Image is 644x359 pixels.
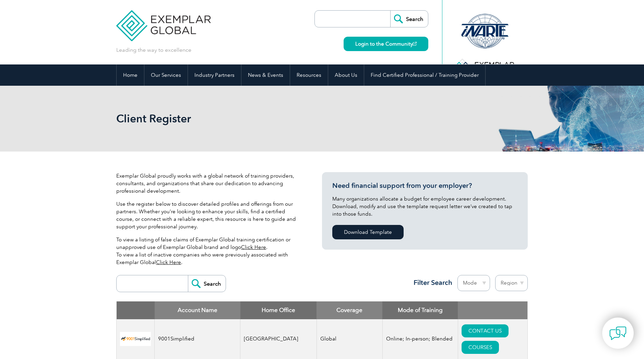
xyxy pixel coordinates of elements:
[458,301,527,319] th: : activate to sort column ascending
[116,200,301,230] p: Use the register below to discover detailed profiles and offerings from our partners. Whether you...
[609,325,627,342] img: contact-chat.png
[390,11,428,27] input: Search
[155,319,240,359] td: 9001Simplified
[188,64,241,86] a: Industry Partners
[155,301,240,319] th: Account Name: activate to sort column descending
[364,64,485,86] a: Find Certified Professional / Training Provider
[382,301,458,319] th: Mode of Training: activate to sort column ascending
[116,236,301,266] p: To view a listing of false claims of Exemplar Global training certification or unapproved use of ...
[317,301,382,319] th: Coverage: activate to sort column ascending
[144,64,188,86] a: Our Services
[241,64,290,86] a: News & Events
[382,319,458,359] td: Online; In-person; Blended
[462,341,499,354] a: COURSES
[120,332,151,346] img: 37c9c059-616f-eb11-a812-002248153038-logo.png
[409,278,452,287] h3: Filter Search
[188,275,226,292] input: Search
[413,42,417,46] img: open_square.png
[332,195,517,218] p: Many organizations allocate a budget for employee career development. Download, modify and use th...
[116,172,301,195] p: Exemplar Global proudly works with a global network of training providers, consultants, and organ...
[344,37,428,51] a: Login to the Community
[328,64,364,86] a: About Us
[116,113,404,124] h2: Client Register
[241,244,266,250] a: Click Here
[317,319,382,359] td: Global
[462,324,509,337] a: CONTACT US
[332,181,517,190] h3: Need financial support from your employer?
[156,259,181,265] a: Click Here
[240,301,317,319] th: Home Office: activate to sort column ascending
[116,46,191,54] p: Leading the way to excellence
[290,64,328,86] a: Resources
[332,225,404,239] a: Download Template
[240,319,317,359] td: [GEOGRAPHIC_DATA]
[117,64,144,86] a: Home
